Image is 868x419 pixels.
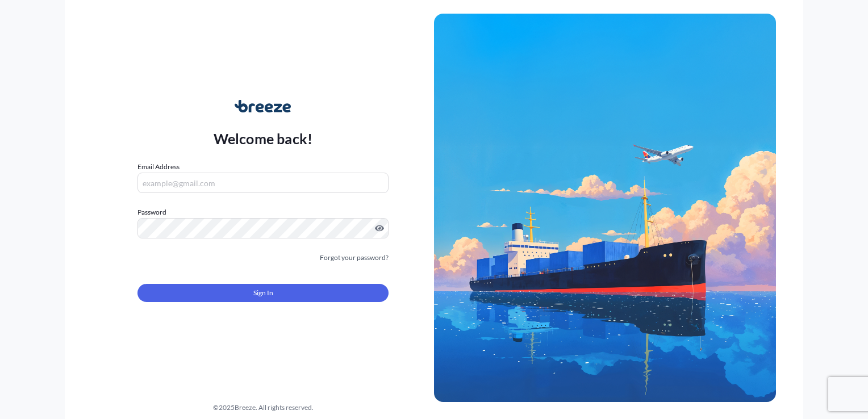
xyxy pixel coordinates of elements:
input: example@gmail.com [137,173,389,193]
button: Show password [375,224,384,233]
label: Email Address [137,161,180,173]
span: Sign In [253,287,273,299]
label: Password [137,207,389,218]
button: Sign In [137,284,389,302]
a: Forgot your password? [320,252,389,263]
p: Welcome back! [214,129,313,148]
div: © 2025 Breeze. All rights reserved. [92,402,434,413]
img: Ship illustration [434,14,776,402]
